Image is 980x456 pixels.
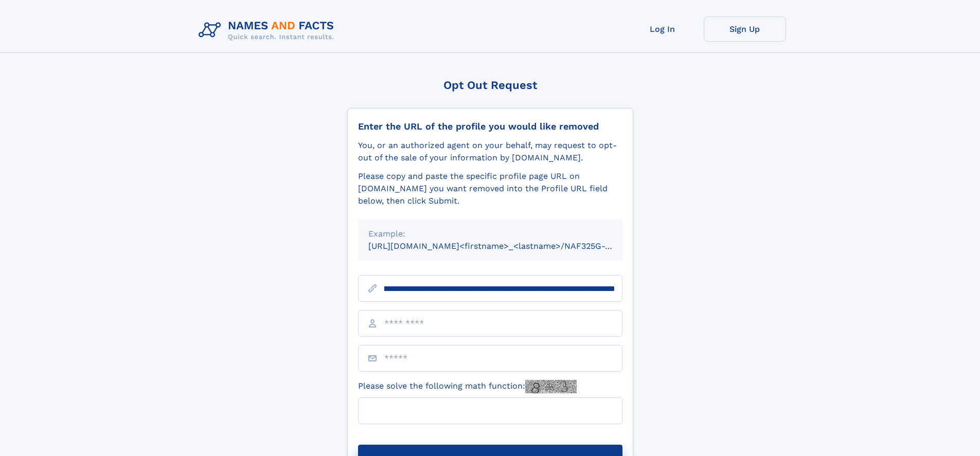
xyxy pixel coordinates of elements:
[358,139,622,164] div: You, or an authorized agent on your behalf, may request to opt-out of the sale of your informatio...
[621,16,704,42] a: Log In
[358,380,577,393] label: Please solve the following math function:
[368,241,642,251] small: [URL][DOMAIN_NAME]<firstname>_<lastname>/NAF325G-xxxxxxxx
[347,79,633,92] div: Opt Out Request
[704,16,786,42] a: Sign Up
[194,16,343,44] img: Logo Names and Facts
[358,121,622,132] div: Enter the URL of the profile you would like removed
[358,170,622,207] div: Please copy and paste the specific profile page URL on [DOMAIN_NAME] you want removed into the Pr...
[368,228,612,240] div: Example:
